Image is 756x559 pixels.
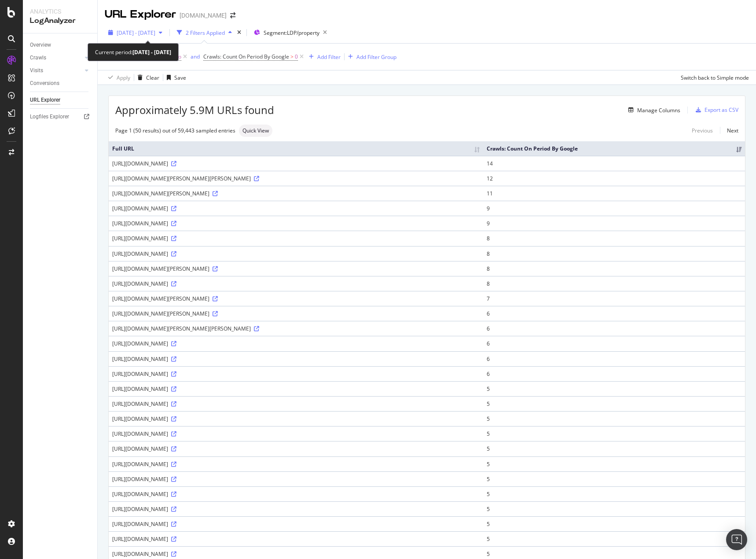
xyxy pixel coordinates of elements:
td: 8 [483,261,745,276]
td: 11 [483,186,745,201]
th: Crawls: Count On Period By Google: activate to sort column ascending [483,141,745,156]
div: [URL][DOMAIN_NAME] [112,460,480,468]
span: Quick View [242,128,269,133]
div: [URL][DOMAIN_NAME][PERSON_NAME] [112,295,480,302]
td: 14 [483,156,745,171]
div: Clear [146,74,159,81]
td: 8 [483,231,745,246]
div: Analytics [30,7,90,16]
span: [DATE] - [DATE] [117,29,155,37]
div: 2 Filters Applied [186,29,225,37]
td: 5 [483,516,745,531]
button: Apply [105,70,130,85]
a: Overview [30,40,91,50]
td: 6 [483,351,745,366]
div: [URL][DOMAIN_NAME] [112,400,480,408]
div: [URL][DOMAIN_NAME] [112,520,480,528]
span: Segment: LDP/property [264,29,319,37]
div: [URL][DOMAIN_NAME] [112,475,480,483]
div: Apply [117,74,130,81]
div: neutral label [239,125,272,137]
div: [URL][DOMAIN_NAME] [112,370,480,378]
div: Export as CSV [705,106,738,114]
div: Save [174,74,186,81]
div: Visits [30,66,43,75]
button: Save [163,70,186,85]
div: URL Explorer [30,96,60,105]
div: [URL][DOMAIN_NAME][PERSON_NAME] [112,265,480,272]
td: 5 [483,381,745,396]
div: times [235,28,243,37]
th: Full URL: activate to sort column ascending [109,141,483,156]
div: Manage Columns [637,107,680,114]
div: and [191,53,200,60]
div: Logfiles Explorer [30,112,69,121]
td: 5 [483,396,745,411]
div: [URL][DOMAIN_NAME] [112,160,480,167]
div: [URL][DOMAIN_NAME] [112,490,480,498]
div: [URL][DOMAIN_NAME][PERSON_NAME][PERSON_NAME] [112,175,480,182]
td: 12 [483,171,745,186]
div: [URL][DOMAIN_NAME] [112,505,480,513]
div: Page 1 (50 results) out of 59,443 sampled entries [115,127,235,134]
span: Approximately 5.9M URLs found [115,103,274,118]
button: Clear [134,70,159,85]
button: and [191,52,200,61]
b: [DATE] - [DATE] [132,48,171,56]
td: 5 [483,426,745,441]
div: [URL][DOMAIN_NAME] [112,550,480,558]
div: Current period: [95,47,171,57]
td: 7 [483,291,745,306]
div: [URL][DOMAIN_NAME] [112,235,480,242]
div: [URL][DOMAIN_NAME] [112,280,480,287]
div: [URL][DOMAIN_NAME][PERSON_NAME] [112,310,480,317]
div: [URL][DOMAIN_NAME] [112,430,480,438]
div: [DOMAIN_NAME] [180,11,227,20]
div: Overview [30,40,51,50]
button: Switch back to Simple mode [677,70,749,85]
div: [URL][DOMAIN_NAME] [112,250,480,257]
span: 0 [295,51,298,63]
div: [URL][DOMAIN_NAME] [112,445,480,452]
div: URL Explorer [105,7,176,22]
td: 9 [483,216,745,231]
td: 6 [483,366,745,381]
a: Next [720,124,738,137]
a: Conversions [30,79,91,88]
div: Add Filter Group [356,53,396,61]
button: Add Filter Group [345,51,396,62]
td: 5 [483,441,745,456]
td: 6 [483,306,745,321]
td: 9 [483,201,745,216]
div: Conversions [30,79,59,88]
a: Visits [30,66,82,75]
div: arrow-right-arrow-left [230,12,235,18]
span: Crawls: Count On Period By Google [203,53,289,60]
div: [URL][DOMAIN_NAME][PERSON_NAME][PERSON_NAME] [112,325,480,332]
a: Logfiles Explorer [30,112,91,121]
button: 2 Filters Applied [173,26,235,40]
div: [URL][DOMAIN_NAME] [112,205,480,212]
button: Export as CSV [692,103,738,117]
button: Add Filter [305,51,341,62]
div: [URL][DOMAIN_NAME] [112,220,480,227]
a: URL Explorer [30,96,91,105]
td: 5 [483,456,745,471]
div: [URL][DOMAIN_NAME] [112,415,480,423]
td: 6 [483,321,745,336]
td: 5 [483,411,745,426]
button: [DATE] - [DATE] [105,26,166,40]
a: Crawls [30,53,82,63]
div: [URL][DOMAIN_NAME] [112,355,480,363]
td: 8 [483,276,745,291]
div: Crawls [30,53,46,63]
div: LogAnalyzer [30,16,90,26]
td: 5 [483,471,745,486]
div: [URL][DOMAIN_NAME] [112,535,480,543]
button: Segment:LDP/property [250,26,330,40]
span: > [290,53,294,60]
button: Manage Columns [625,105,680,115]
div: Switch back to Simple mode [681,74,749,81]
div: [URL][DOMAIN_NAME] [112,340,480,347]
td: 5 [483,501,745,516]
